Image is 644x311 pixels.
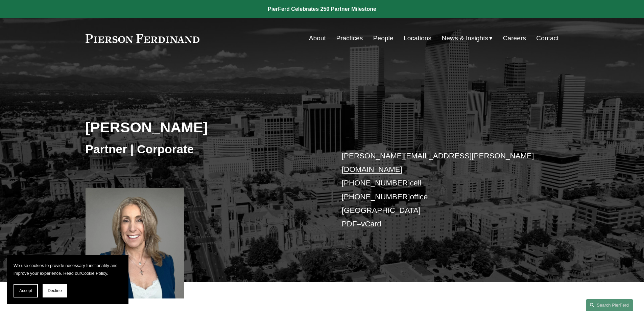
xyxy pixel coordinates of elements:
[48,288,62,293] span: Decline
[342,152,534,174] a: [PERSON_NAME][EMAIL_ADDRESS][PERSON_NAME][DOMAIN_NAME]
[442,32,493,45] a: folder dropdown
[86,118,322,136] h2: [PERSON_NAME]
[536,32,558,45] a: Contact
[86,142,322,157] h3: Partner | Corporate
[81,271,107,276] a: Cookie Policy
[309,32,326,45] a: About
[342,193,410,201] a: [PHONE_NUMBER]
[342,179,410,187] a: [PHONE_NUMBER]
[373,32,393,45] a: People
[342,149,539,231] p: cell office [GEOGRAPHIC_DATA] –
[7,255,128,304] section: Cookie banner
[342,220,357,228] a: PDF
[503,32,526,45] a: Careers
[14,262,122,277] p: We use cookies to provide necessary functionality and improve your experience. Read our .
[14,284,38,297] button: Accept
[361,220,381,228] a: vCard
[19,288,32,293] span: Accept
[43,284,67,297] button: Decline
[336,32,363,45] a: Practices
[404,32,431,45] a: Locations
[586,299,633,311] a: Search this site
[442,32,488,44] span: News & Insights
